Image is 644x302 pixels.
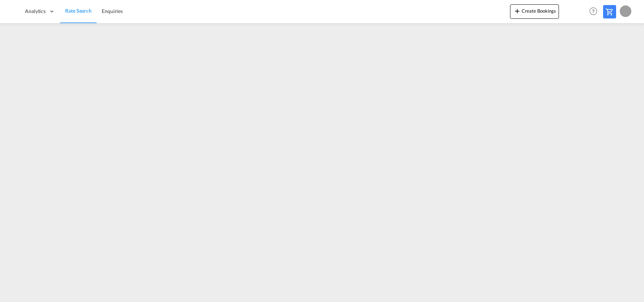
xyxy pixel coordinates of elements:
md-icon: icon-plus 400-fg [513,7,522,15]
span: Help [587,5,599,17]
span: Analytics [25,8,46,15]
div: Help [587,5,603,18]
span: Rate Search [65,8,92,14]
button: icon-plus 400-fgCreate Bookings [510,4,559,19]
span: Enquiries [102,8,123,14]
